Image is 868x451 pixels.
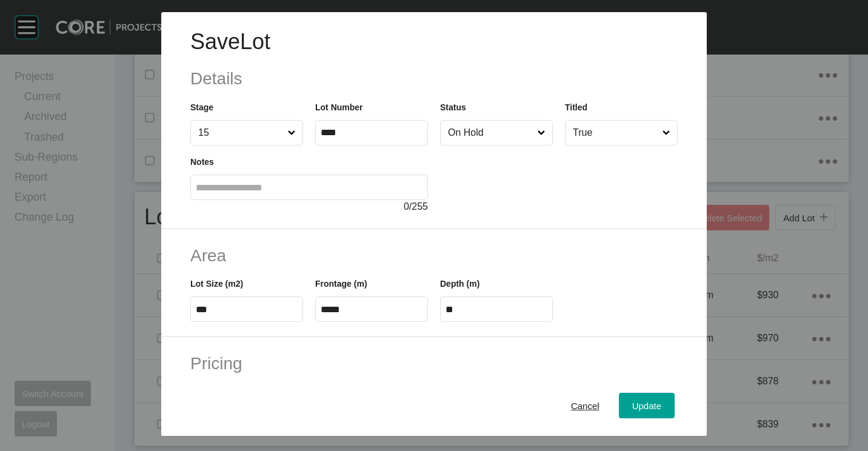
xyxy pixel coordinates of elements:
label: Depth (m) [440,279,479,289]
input: True [570,121,660,145]
button: Cancel [558,393,613,418]
h2: Area [190,244,678,267]
span: Close menu... [285,121,298,145]
span: Update [632,401,661,411]
label: Lot Number [315,102,363,112]
h2: Details [190,67,678,90]
label: Stage [190,102,213,112]
span: Cancel [571,401,599,411]
label: Status [440,102,466,112]
span: Close menu... [660,121,673,145]
div: / 255 [190,200,428,213]
button: Update [619,393,675,418]
label: Notes [190,157,214,167]
h1: Save Lot [190,27,678,57]
h2: Pricing [190,352,678,375]
input: 15 [196,121,285,145]
label: Titled [565,102,587,112]
input: On Hold [446,121,535,145]
label: Lot Size (m2) [190,279,243,289]
span: Close menu... [535,121,548,145]
span: 0 [404,201,409,212]
label: Frontage (m) [315,279,367,289]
